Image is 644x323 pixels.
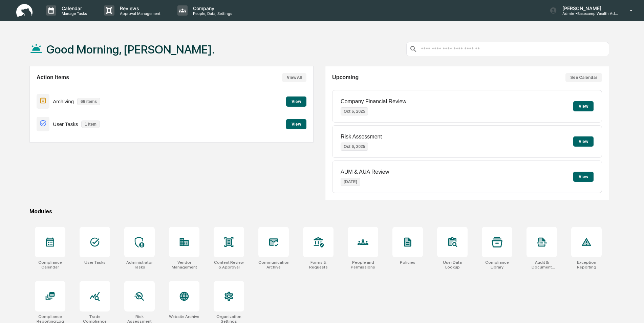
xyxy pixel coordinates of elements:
p: Admin • Basecamp Wealth Advisors [557,11,620,16]
button: View All [282,73,306,82]
button: View [573,101,594,111]
p: User Tasks [53,121,78,127]
a: View [286,121,306,127]
div: User Data Lookup [437,260,468,270]
div: User Tasks [84,260,106,265]
img: logo [16,4,33,17]
button: View [286,96,306,107]
button: See Calendar [565,73,602,82]
div: Compliance Library [482,260,512,270]
p: Oct 6, 2025 [341,107,368,115]
p: Oct 6, 2025 [341,143,368,151]
p: Reviews [114,5,164,11]
div: People and Permissions [348,260,378,270]
p: Archiving [53,99,74,104]
button: View [286,119,306,129]
div: Audit & Document Logs [527,260,557,270]
p: AUM & AUA Review [341,169,389,175]
div: Compliance Calendar [35,260,65,270]
p: Manage Tasks [56,11,90,16]
h2: Action Items [37,74,69,81]
div: Content Review & Approval [214,260,244,270]
p: Company [188,5,236,11]
p: Approval Management [114,11,164,16]
div: Website Archive [169,314,199,319]
a: View [286,98,306,104]
div: Exception Reporting [571,260,602,270]
iframe: Open customer support [622,301,641,319]
p: Company Financial Review [341,99,406,105]
p: 66 items [77,98,100,105]
h1: Good Morning, [PERSON_NAME]. [46,43,215,56]
button: View [573,136,594,147]
button: View [573,172,594,182]
p: Risk Assessment [341,134,382,140]
div: Modules [29,208,609,215]
div: Vendor Management [169,260,199,270]
div: Forms & Requests [303,260,334,270]
h2: Upcoming [332,74,359,81]
p: [PERSON_NAME] [557,5,620,11]
p: Calendar [56,5,90,11]
p: People, Data, Settings [188,11,236,16]
p: 1 item [81,121,100,128]
div: Policies [400,260,415,265]
p: [DATE] [341,178,360,186]
div: Communications Archive [258,260,289,270]
div: Administrator Tasks [124,260,155,270]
